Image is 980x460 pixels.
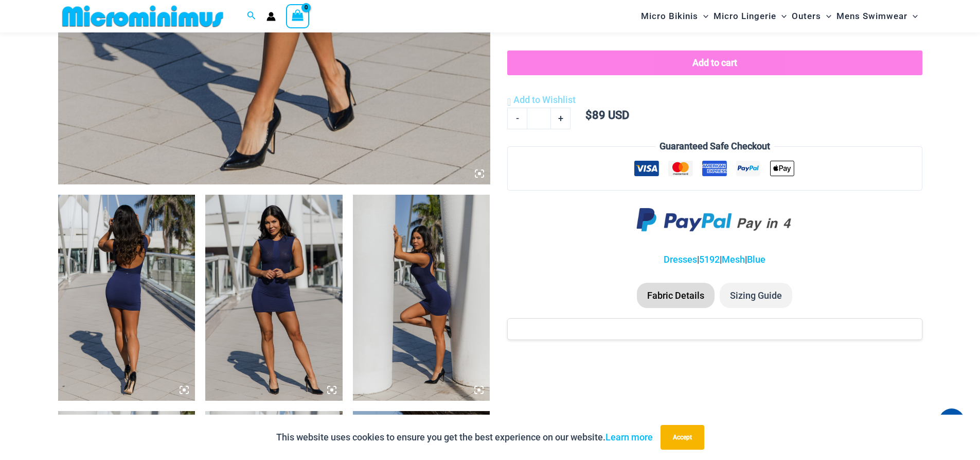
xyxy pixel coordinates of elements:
img: Desire Me Navy 5192 Dress [205,195,343,401]
li: Fabric Details [637,283,715,309]
span: Mens Swimwear [836,3,907,29]
a: Account icon link [266,12,276,21]
span: Menu Toggle [776,3,787,29]
legend: Guaranteed Safe Checkout [655,139,774,154]
button: Accept [661,425,704,450]
a: Micro BikinisMenu ToggleMenu Toggle [638,3,711,29]
a: Mens SwimwearMenu ToggleMenu Toggle [834,3,920,29]
a: + [551,108,571,129]
span: Menu Toggle [907,3,918,29]
span: $ [585,109,592,122]
a: 5192 [699,254,720,265]
img: Desire Me Navy 5192 Dress [58,195,195,401]
a: OutersMenu ToggleMenu Toggle [789,3,834,29]
a: View Shopping Cart, empty [286,4,310,28]
a: Add to Wishlist [507,92,576,108]
img: Desire Me Navy 5192 Dress [353,195,490,401]
a: Blue [747,254,765,265]
li: Sizing Guide [720,283,792,309]
p: This website uses cookies to ensure you get the best experience on our website. [276,430,653,445]
a: Learn more [605,432,653,442]
a: Search icon link [247,10,256,23]
span: Outers [792,3,821,29]
a: Micro LingerieMenu ToggleMenu Toggle [711,3,789,29]
nav: Site Navigation [637,2,922,31]
span: Micro Lingerie [714,3,776,29]
button: Add to cart [507,50,922,75]
a: Mesh [722,254,745,265]
span: Menu Toggle [698,3,708,29]
span: Micro Bikinis [641,3,698,29]
img: MM SHOP LOGO FLAT [58,5,227,28]
p: | | | [507,252,922,267]
bdi: 89 USD [585,109,629,122]
span: Menu Toggle [821,3,831,29]
a: - [507,108,527,129]
span: Add to Wishlist [513,94,576,105]
input: Product quantity [527,108,551,129]
a: Dresses [664,254,697,265]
